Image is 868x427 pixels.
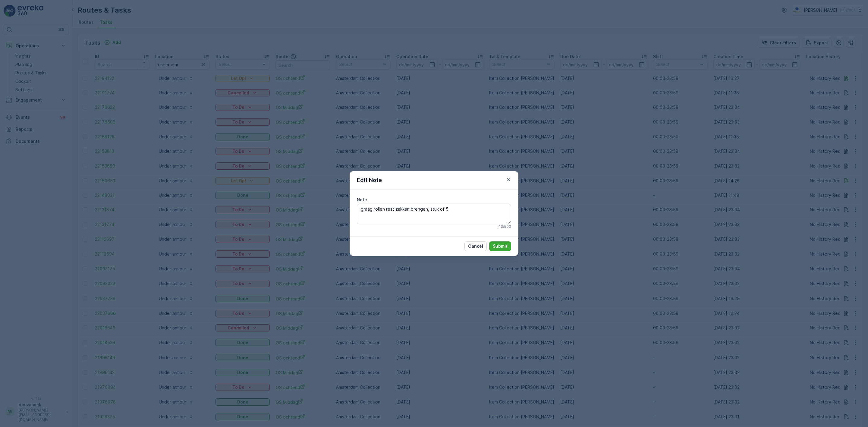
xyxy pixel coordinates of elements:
p: Cancel [468,243,483,249]
textarea: graag rollen rest zakken brengen, stuk of 5 [357,204,511,224]
p: Submit [493,243,508,249]
button: Submit [489,241,511,251]
p: 43 / 500 [498,224,511,229]
button: Cancel [464,241,487,251]
label: Note [357,197,367,202]
p: Edit Note [357,176,382,184]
